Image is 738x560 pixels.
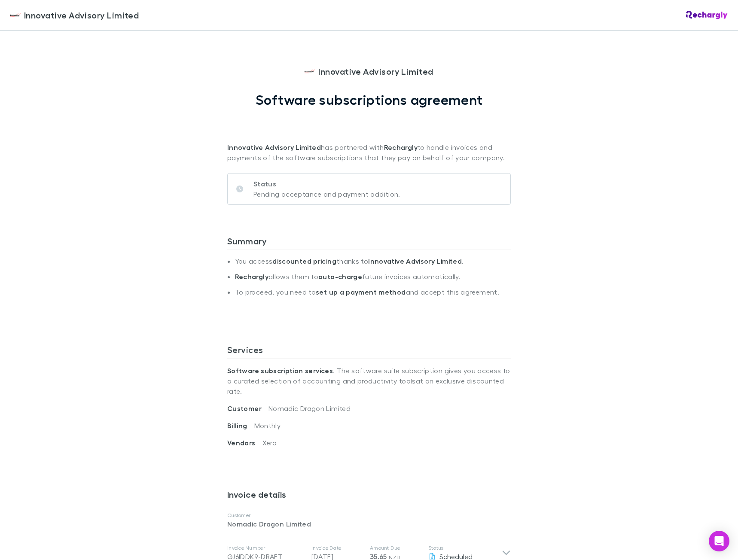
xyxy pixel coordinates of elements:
span: Monthly [254,421,281,429]
span: Nomadic Dragon Limited [268,404,351,412]
h3: Summary [227,236,511,250]
h1: Software subscriptions agreement [256,91,483,108]
p: Amount Due [370,545,421,551]
strong: set up a payment method [316,288,406,296]
p: Invoice Date [311,545,363,551]
li: To proceed, you need to and accept this agreement. [235,288,511,303]
div: Open Intercom Messenger [709,531,729,551]
p: Invoice Number [227,545,305,551]
p: Customer [227,512,511,519]
li: allows them to future invoices automatically. [235,272,511,288]
img: Innovative Advisory Limited's Logo [305,66,315,76]
strong: discounted pricing [272,257,336,265]
img: Innovative Advisory Limited's Logo [10,10,21,20]
h3: Services [227,344,511,358]
p: Pending acceptance and payment addition. [253,189,400,199]
span: Billing [227,421,254,430]
strong: Software subscription services [227,366,333,375]
p: . The software suite subscription gives you access to a curated selection of accounting and produ... [227,359,511,403]
h3: Invoice details [227,489,511,503]
strong: Rechargly [384,143,418,152]
p: Status [253,179,400,189]
span: Innovative Advisory Limited [318,65,433,78]
span: Xero [262,438,277,447]
li: You access thanks to . [235,257,511,272]
strong: auto-charge [318,272,362,281]
span: Vendors [227,438,262,447]
strong: Innovative Advisory Limited [227,143,321,152]
p: Nomadic Dragon Limited [227,519,511,529]
p: Status [428,545,502,551]
strong: Rechargly [235,272,268,281]
span: Customer [227,404,268,413]
img: Rechargly Logo [686,11,728,19]
span: Innovative Advisory Limited [24,9,139,21]
strong: Innovative Advisory Limited [368,257,462,265]
p: has partnered with to handle invoices and payments of the software subscriptions that they pay on... [227,108,511,163]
